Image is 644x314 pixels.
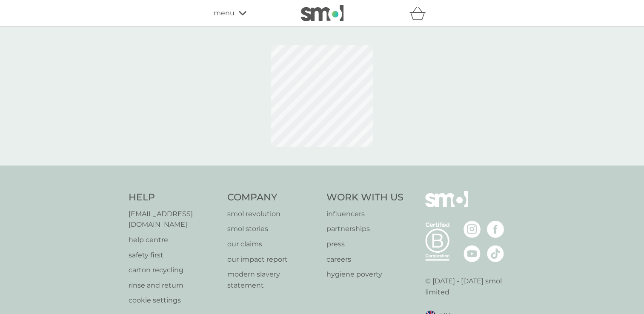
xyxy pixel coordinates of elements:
[425,191,468,220] img: smol
[487,221,504,238] img: visit the smol Facebook page
[227,223,318,234] a: smol stories
[129,280,219,291] a: rinse and return
[129,250,219,261] a: safety first
[227,208,318,220] a: smol revolution
[129,265,219,276] a: carton recycling
[326,254,404,265] a: careers
[326,191,404,204] h4: Work With Us
[227,239,318,250] a: our claims
[129,295,219,306] a: cookie settings
[326,223,404,234] a: partnerships
[326,239,404,250] a: press
[409,5,431,22] div: basket
[129,208,219,230] a: [EMAIL_ADDRESS][DOMAIN_NAME]
[464,221,481,238] img: visit the smol Instagram page
[425,276,516,297] p: © [DATE] - [DATE] smol limited
[301,5,343,21] img: smol
[326,269,404,280] a: hygiene poverty
[227,191,318,204] h4: Company
[464,245,481,262] img: visit the smol Youtube page
[129,191,219,204] h4: Help
[227,269,318,291] a: modern slavery statement
[227,254,318,265] a: our impact report
[487,245,504,262] img: visit the smol Tiktok page
[326,208,404,220] a: influencers
[129,234,219,245] a: help centre
[214,8,235,19] span: menu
